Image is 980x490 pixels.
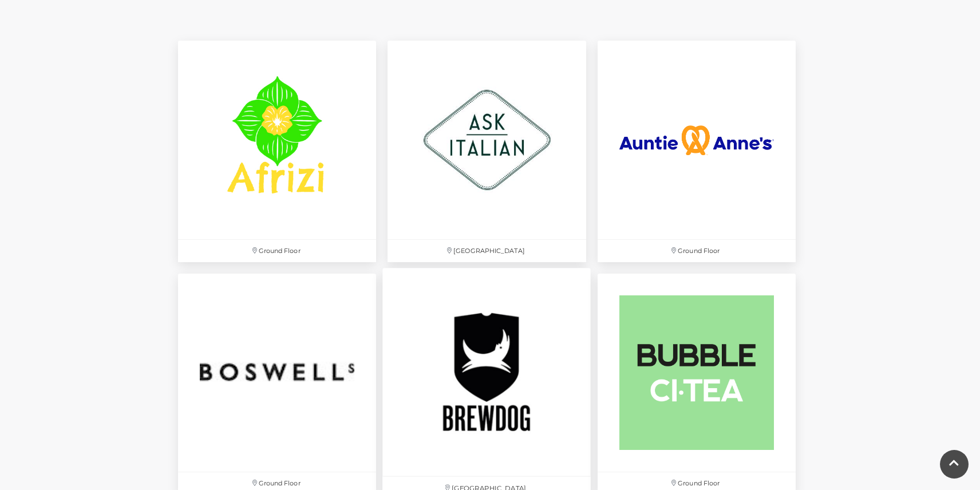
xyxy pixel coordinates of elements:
[598,240,796,262] p: Ground Floor
[592,35,801,267] a: Ground Floor
[382,35,591,267] a: [GEOGRAPHIC_DATA]
[178,240,376,262] p: Ground Floor
[172,35,382,267] a: Ground Floor
[388,240,586,262] p: [GEOGRAPHIC_DATA]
